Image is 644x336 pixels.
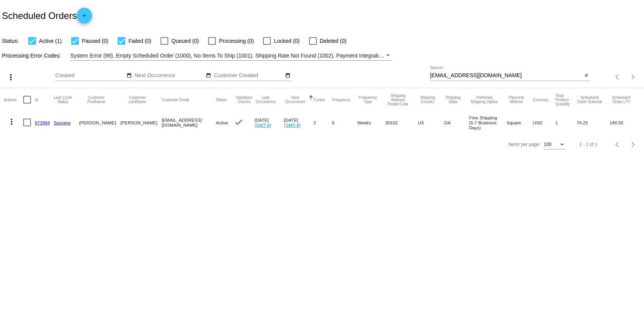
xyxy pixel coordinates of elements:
mat-cell: 148.50 [610,111,640,134]
mat-icon: more_vert [6,73,15,82]
button: Previous page [610,69,625,85]
span: Active [216,120,228,125]
mat-cell: 1 [555,111,577,134]
input: Next Occurrence [135,73,204,79]
mat-icon: close [584,73,589,79]
a: (GMT-8) [255,122,271,127]
button: Next page [625,69,641,85]
input: Created [55,73,125,79]
span: Paused (0) [82,36,108,46]
mat-icon: add [80,13,89,22]
button: Change sorting for CustomerEmail [162,97,189,102]
span: Deleted (0) [320,36,347,46]
mat-cell: [PERSON_NAME] [120,111,162,134]
mat-icon: more_vert [7,117,16,126]
mat-cell: 30102 [385,111,418,134]
mat-cell: 2 [313,111,332,134]
mat-cell: [DATE] [255,111,284,134]
span: 100 [544,142,552,147]
button: Clear [583,72,591,80]
mat-cell: 6 [332,111,357,134]
input: Search [430,73,583,79]
button: Change sorting for CustomerFirstName [79,95,114,104]
a: Success [54,120,71,125]
mat-cell: US [418,111,444,134]
span: Processing Error Codes: [2,53,61,59]
button: Change sorting for Frequency [332,97,350,102]
mat-select: Items per page: [544,142,565,148]
button: Change sorting for LastOccurrenceUtc [255,95,277,104]
mat-cell: Free Shipping (5-7 Business Days) [469,111,507,134]
div: Items per page: [508,142,540,147]
button: Change sorting for LastProcessingCycleId [54,95,72,104]
button: Next page [625,137,641,152]
button: Change sorting for NextOccurrenceUtc [284,95,306,104]
mat-cell: [EMAIL_ADDRESS][DOMAIN_NAME] [162,111,216,134]
div: 1 - 1 of 1 [579,142,598,147]
button: Change sorting for ShippingPostcode [385,93,411,106]
a: 971994 [35,120,50,125]
mat-header-cell: Validation Checks [234,88,255,111]
mat-cell: [PERSON_NAME] [79,111,121,134]
span: Processing (0) [219,36,254,46]
mat-icon: date_range [285,73,290,79]
button: Change sorting for CustomerLastName [120,95,155,104]
button: Change sorting for Status [216,97,227,102]
button: Change sorting for ShippingState [444,95,462,104]
span: Failed (0) [128,36,151,46]
span: Active (1) [39,36,62,46]
button: Change sorting for CurrencyIso [533,97,549,102]
button: Change sorting for Subtotal [577,95,603,104]
span: Locked (0) [274,36,299,46]
mat-icon: check [234,117,243,127]
button: Change sorting for ShippingCountry [418,95,437,104]
button: Previous page [610,137,625,152]
button: Change sorting for FrequencyType [357,95,378,104]
mat-icon: date_range [126,73,132,79]
a: (GMT-8) [284,122,301,127]
h2: Scheduled Orders [2,8,92,23]
mat-header-cell: Actions [4,88,23,111]
mat-select: Filter by Processing Error Codes [70,51,391,61]
mat-icon: date_range [206,73,211,79]
mat-cell: [DATE] [284,111,313,134]
span: Status: [2,38,19,44]
input: Customer Created [214,73,284,79]
button: Change sorting for PreferredShippingOption [469,95,500,104]
mat-cell: USD [533,111,556,134]
button: Change sorting for LifetimeValue [610,95,633,104]
mat-cell: 74.25 [577,111,610,134]
button: Change sorting for Cycles [313,97,325,102]
button: Change sorting for PaymentMethod.Type [507,95,526,104]
mat-cell: Weeks [357,111,385,134]
button: Change sorting for Id [35,97,38,102]
mat-cell: GA [444,111,469,134]
span: Queued (0) [171,36,199,46]
mat-header-cell: Total Product Quantity [555,88,577,111]
mat-cell: Square [507,111,533,134]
